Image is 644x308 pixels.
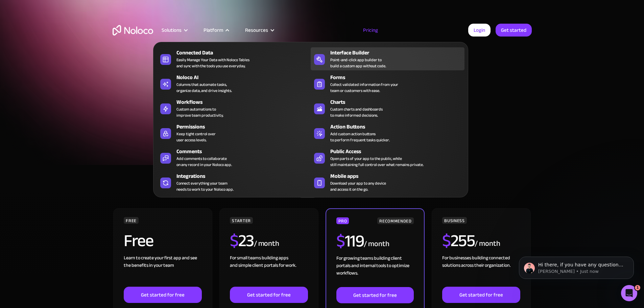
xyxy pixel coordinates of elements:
div: Add comments to collaborate on any record in your Noloco app. [176,156,232,168]
a: Mobile appsDownload your app to any deviceand access it on the go. [311,171,464,194]
div: / month [475,238,500,249]
a: Get started for free [336,287,413,303]
span: 1 [635,285,640,290]
span: $ [336,225,345,257]
h2: 255 [442,232,475,249]
div: / month [364,239,389,250]
div: For businesses building connected solutions across their organization. ‍ [442,254,520,287]
a: FormsCollect validated information from yourteam or customers with ease. [311,72,464,95]
a: Pricing [355,26,386,34]
a: home [113,25,153,35]
iframe: Intercom notifications message [509,242,644,290]
div: Comments [176,147,314,156]
iframe: Intercom live chat [621,285,637,301]
div: For growing teams building client portals and internal tools to optimize workflows. [336,255,413,287]
div: BUSINESS [442,217,467,224]
a: IntegrationsConnect everything your teamneeds to work to your Noloco app. [157,171,311,194]
h2: Free [124,232,153,249]
div: Connect everything your team needs to work to your Noloco app. [176,180,234,192]
div: Public Access [330,147,468,156]
a: Get started for free [124,287,201,303]
a: ChartsCustom charts and dashboardsto make informed decisions. [311,97,464,120]
div: Easily Manage Your Data with Noloco Tables and sync with the tools you use everyday. [176,57,249,69]
span: Download your app to any device and access it on the go. [330,180,386,192]
div: Add custom action buttons to perform frequent tasks quicker. [330,131,390,143]
div: / month [254,238,279,249]
div: Interface Builder [330,49,468,57]
div: Collect validated information from your team or customers with ease. [330,81,398,94]
a: PermissionsKeep tight control overuser access levels. [157,121,311,144]
a: Login [468,24,491,37]
div: Platform [204,26,223,34]
div: Mobile apps [330,172,468,180]
div: Workflows [176,98,314,106]
div: For small teams building apps and simple client portals for work. ‍ [230,254,308,287]
div: Solutions [153,26,195,34]
div: Point-and-click app builder to build a custom app without code. [330,57,386,69]
div: Resources [245,26,268,34]
div: Custom automations to improve team productivity. [176,106,223,118]
div: PRO [336,217,349,224]
div: Custom charts and dashboards to make informed decisions. [330,106,383,118]
a: Connected DataEasily Manage Your Data with Noloco Tablesand sync with the tools you use everyday. [157,47,311,70]
div: Columns that automate tasks, organize data, and drive insights. [176,81,232,94]
h2: 119 [336,233,364,250]
div: STARTER [230,217,253,224]
a: CommentsAdd comments to collaborateon any record in your Noloco app. [157,146,311,169]
div: Monthly [264,188,298,198]
div: Integrations [176,172,314,180]
span: $ [230,225,238,257]
div: Keep tight control over user access levels. [176,131,216,143]
a: Noloco AIColumns that automate tasks,organize data, and drive insights. [157,72,311,95]
a: Get started for free [230,287,308,303]
div: FREE [124,217,139,224]
div: Noloco AI [176,73,314,81]
a: WorkflowsCustom automations toimprove team productivity. [157,97,311,120]
div: Yearly [318,188,346,198]
div: Open parts of your app to the public, while still maintaining full control over what remains priv... [330,156,424,168]
div: Permissions [176,123,314,131]
a: Interface BuilderPoint-and-click app builder tobuild a custom app without code. [311,47,464,70]
div: Platform [195,26,237,34]
h1: A plan for organizations of all sizes [113,71,532,91]
div: Charts [330,98,468,106]
div: Resources [237,26,282,34]
div: RECOMMENDED [377,217,413,224]
a: Action ButtonsAdd custom action buttonsto perform frequent tasks quicker. [311,121,464,144]
div: Action Buttons [330,123,468,131]
div: Solutions [162,26,182,34]
div: Forms [330,73,468,81]
h2: 23 [230,232,254,249]
span: $ [442,225,451,257]
div: Connected Data [176,49,314,57]
a: Get started for free [442,287,520,303]
a: Public AccessOpen parts of your app to the public, whilestill maintaining full control over what ... [311,146,464,169]
div: Learn to create your first app and see the benefits in your team ‍ [124,254,201,287]
nav: Platform [153,32,468,197]
a: Get started [496,24,532,37]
